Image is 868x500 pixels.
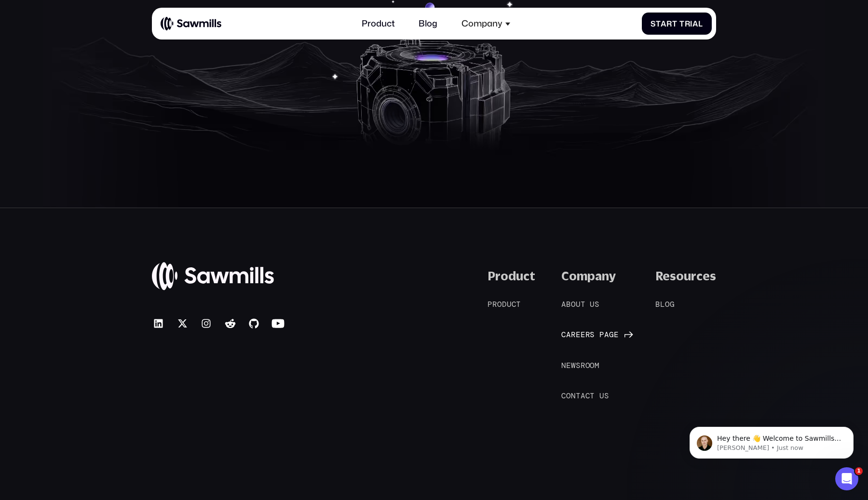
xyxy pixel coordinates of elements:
[660,300,665,309] span: l
[488,269,535,283] div: Product
[690,19,692,28] span: i
[576,392,581,401] span: t
[461,18,502,29] div: Company
[855,467,863,475] span: 1
[581,392,585,401] span: a
[666,19,672,28] span: r
[581,330,585,340] span: e
[585,361,590,370] span: o
[672,19,678,28] span: t
[656,19,661,28] span: t
[595,361,599,370] span: m
[571,361,576,370] span: w
[355,12,401,36] a: Product
[655,299,685,310] a: Blog
[604,330,609,340] span: a
[675,407,868,474] iframe: Intercom notifications message
[561,269,616,283] div: Company
[571,330,576,340] span: r
[516,300,521,309] span: t
[661,19,666,28] span: a
[685,19,691,28] span: r
[614,330,619,340] span: e
[590,300,595,309] span: u
[561,391,620,402] a: Contactus
[585,392,590,401] span: c
[512,300,516,309] span: c
[455,12,517,36] div: Company
[561,299,610,310] a: Aboutus
[561,361,566,370] span: N
[497,300,502,309] span: o
[571,392,576,401] span: n
[561,300,566,309] span: A
[561,330,566,340] span: C
[566,392,571,401] span: o
[655,269,716,283] div: Resources
[599,330,604,340] span: p
[609,330,614,340] span: g
[502,300,507,309] span: d
[590,392,595,401] span: t
[651,19,656,28] span: S
[590,330,595,340] span: s
[581,300,585,309] span: t
[507,300,512,309] span: u
[590,361,595,370] span: o
[561,360,610,371] a: Newsroom
[599,392,604,401] span: u
[412,12,444,36] a: Blog
[665,300,670,309] span: o
[488,300,492,309] span: P
[492,300,497,309] span: r
[595,300,599,309] span: s
[655,300,660,309] span: B
[488,299,531,310] a: Product
[670,300,675,309] span: g
[571,300,576,309] span: o
[679,19,685,28] span: T
[604,392,609,401] span: s
[698,19,703,28] span: l
[566,361,571,370] span: e
[576,330,581,340] span: e
[566,330,571,340] span: a
[692,19,698,28] span: a
[576,361,581,370] span: s
[642,13,712,35] a: StartTrial
[561,392,566,401] span: C
[576,300,581,309] span: u
[585,330,590,340] span: r
[581,361,585,370] span: r
[835,467,858,490] iframe: Intercom live chat
[566,300,571,309] span: b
